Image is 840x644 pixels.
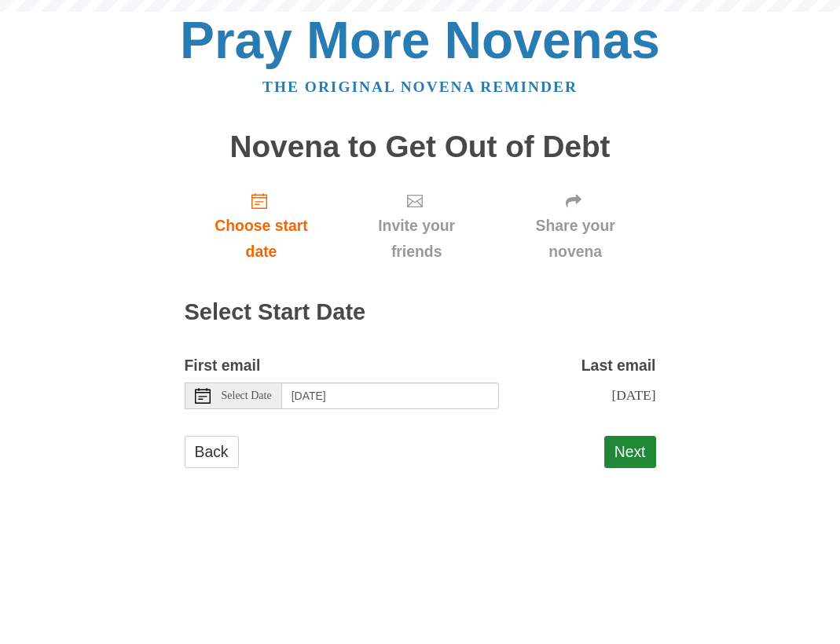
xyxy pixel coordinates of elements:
button: Next [604,436,656,468]
a: Back [185,436,239,468]
h1: Novena to Get Out of Debt [185,130,656,164]
span: Select Date [222,390,272,401]
span: [DATE] [611,387,655,403]
label: First email [185,353,261,379]
a: Invite your friends [338,179,494,273]
span: Share your novena [511,213,640,265]
span: Invite your friends [354,213,479,265]
h2: Select Start Date [185,300,656,325]
a: Choose start date [185,179,339,273]
a: Pray More Novenas [180,11,660,69]
span: Choose start date [200,213,323,265]
a: The original novena reminder [262,79,578,95]
label: Last email [581,353,656,379]
a: Share your novena [495,179,656,273]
